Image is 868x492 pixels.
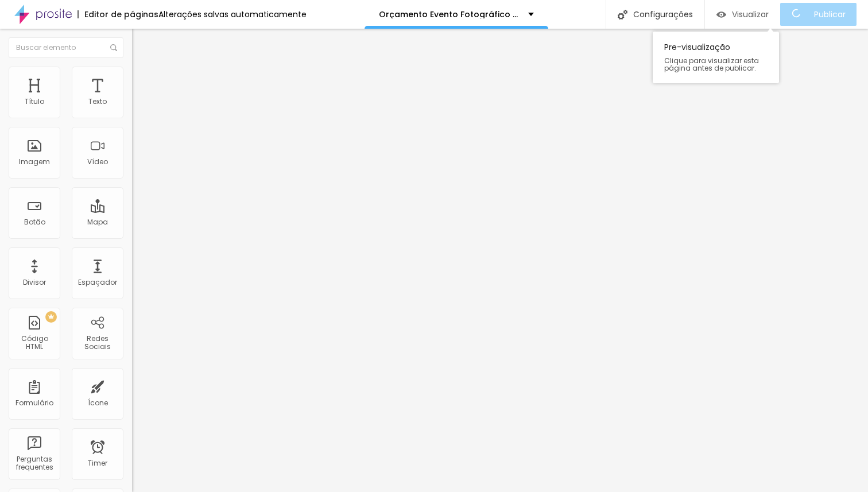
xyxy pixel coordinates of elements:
div: Redes Sociais [75,335,120,351]
div: Pre-visualização [653,32,779,83]
img: view-1.svg [716,10,726,20]
div: Vídeo [87,158,108,166]
input: Buscar elemento [9,37,123,58]
div: Divisor [23,278,46,286]
span: Clique para visualizar esta página antes de publicar. [664,57,768,72]
div: Perguntas frequentes [11,455,57,472]
span: Visualizar [732,10,769,19]
img: Icone [618,10,627,20]
div: Texto [88,98,107,106]
button: Visualizar [705,3,780,26]
div: Mapa [87,218,108,226]
div: Espaçador [78,278,117,286]
div: Alterações salvas automaticamente [158,10,307,18]
iframe: Editor [132,29,868,492]
div: Ícone [88,399,108,407]
p: Orçamento Evento Fotográfico {Casamento} [379,10,520,18]
div: Código HTML [11,335,57,351]
div: Título [25,98,44,106]
img: Icone [110,44,117,51]
span: Publicar [814,10,846,19]
div: Imagem [19,158,50,166]
div: Formulário [15,399,53,407]
div: Botão [24,218,45,226]
button: Publicar [780,3,857,26]
div: Editor de páginas [77,10,158,18]
div: Timer [88,459,107,467]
